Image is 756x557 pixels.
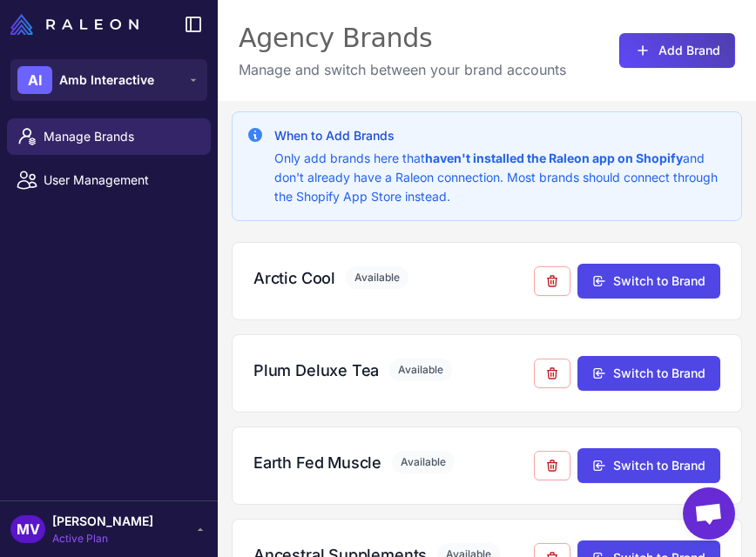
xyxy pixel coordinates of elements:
[253,451,381,474] h3: Earth Fed Muscle
[17,66,52,94] div: AI
[534,359,570,388] button: Remove from agency
[274,126,727,145] h3: When to Add Brands
[253,359,379,382] h3: Plum Deluxe Tea
[10,59,207,101] button: AIAmb Interactive
[534,451,570,480] button: Remove from agency
[239,21,566,56] div: Agency Brands
[534,266,570,296] button: Remove from agency
[274,149,727,206] p: Only add brands here that and don't already have a Raleon connection. Most brands should connect ...
[577,356,720,391] button: Switch to Brand
[253,266,335,290] h3: Arctic Cool
[389,359,452,381] span: Available
[577,264,720,299] button: Switch to Brand
[10,14,145,35] a: Raleon Logo
[44,127,197,146] span: Manage Brands
[425,151,683,165] strong: haven't installed the Raleon app on Shopify
[683,487,735,540] div: Open chat
[44,171,197,190] span: User Management
[10,515,45,543] div: MV
[52,531,153,547] span: Active Plan
[346,266,408,289] span: Available
[59,70,154,90] span: Amb Interactive
[577,448,720,483] button: Switch to Brand
[7,162,211,198] a: User Management
[7,118,211,155] a: Manage Brands
[10,14,138,35] img: Raleon Logo
[392,451,455,473] span: Available
[619,33,735,68] button: Add Brand
[239,59,566,80] p: Manage and switch between your brand accounts
[52,512,153,531] span: [PERSON_NAME]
